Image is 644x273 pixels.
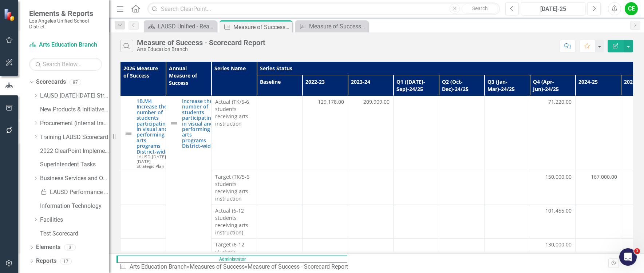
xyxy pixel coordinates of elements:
span: LAUSD [DATE]-[DATE] Strategic Plan [137,154,167,169]
td: Double-Click to Edit [530,239,576,273]
td: Double-Click to Edit [348,96,394,171]
span: 209,909.00 [363,98,390,106]
td: Double-Click to Edit [485,239,530,273]
a: Scorecards [36,78,66,86]
a: Procurement (internal tracking for CPO, CBO only) [40,119,109,128]
input: Search ClearPoint... [147,3,500,15]
td: Double-Click to Edit [257,96,303,171]
span: Target (6-12 students receiving arts instruction) [215,241,253,270]
td: Double-Click to Edit [394,205,439,239]
a: LAUSD Performance Meter [40,188,109,197]
div: [DATE]-25 [524,5,583,13]
td: Double-Click to Edit [303,96,348,171]
a: Measures of Success [190,263,245,270]
td: Double-Click to Edit [530,96,576,171]
td: Double-Click to Edit [394,239,439,273]
span: 71,220.00 [548,98,572,106]
td: Double-Click to Edit [212,171,257,205]
td: Double-Click to Edit [576,239,621,273]
td: Double-Click to Edit [439,205,485,239]
td: Double-Click to Edit [348,239,394,273]
div: LAUSD Unified - Ready for the World [158,22,215,31]
img: ClearPoint Strategy [4,8,16,21]
a: Arts Education Branch [130,263,187,270]
a: Arts Education Branch [29,41,102,49]
input: Search Below... [29,58,102,71]
button: CE [625,2,638,15]
button: Search [462,4,498,14]
a: LAUSD Unified - Ready for the World [146,22,215,31]
span: 150,000.00 [545,173,572,181]
span: Elements & Reports [29,9,102,18]
td: Double-Click to Edit [439,239,485,273]
td: Double-Click to Edit [576,96,621,171]
td: Double-Click to Edit [348,205,394,239]
a: Reports [36,257,56,265]
a: Measure of Success - Scorecard Report [297,22,366,31]
div: 97 [70,79,81,85]
span: Search [472,5,488,11]
a: New Products & Initiatives 2024-25 [40,106,109,114]
td: Double-Click to Edit Right Click for Context Menu [120,96,166,171]
td: Double-Click to Edit [212,239,257,273]
div: Measure of Success - Scorecard Report [137,39,265,47]
td: Double-Click to Edit [303,239,348,273]
td: Double-Click to Edit [439,171,485,205]
td: Double-Click to Edit [576,205,621,239]
span: 1 [634,248,640,254]
span: 129,178.00 [318,98,344,106]
td: Double-Click to Edit [439,96,485,171]
td: Double-Click to Edit [212,96,257,171]
td: Double-Click to Edit [212,205,257,239]
a: 2022 ClearPoint Implementation [40,147,109,155]
span: 101,455.00 [545,207,572,214]
a: Elements [36,243,60,252]
a: Increase the number of students participating in visual and performing arts programs District-wide [182,98,214,149]
span: Actual (6-12 students receiving arts instruction) [215,207,253,236]
a: Training LAUSD Scorecard [40,133,109,142]
span: 167,000.00 [591,173,617,181]
div: Arts Education Branch [137,47,265,52]
span: Actual (TK/5-6 students receiving arts instruction [215,98,253,127]
a: Business Services and Operations [40,174,109,183]
td: Double-Click to Edit [485,205,530,239]
iframe: Intercom live chat [619,248,637,266]
td: Double-Click to Edit [485,96,530,171]
td: Double-Click to Edit [257,205,303,239]
div: Measure of Success - Scorecard Report [248,263,348,270]
span: Target (TK/5-6 students receiving arts instruction [215,173,253,202]
td: Double-Click to Edit [394,171,439,205]
div: 3 [64,244,76,250]
td: Double-Click to Edit [576,171,621,205]
td: Double-Click to Edit [394,96,439,171]
td: Double-Click to Edit [348,171,394,205]
div: » » [119,263,351,271]
td: Double-Click to Edit [303,205,348,239]
td: Double-Click to Edit [303,171,348,205]
a: Information Technology [40,202,109,210]
a: 1B.M4 Increase the number of students participating in visual and performing arts programs Distri... [137,98,169,154]
small: Los Angeles Unified School District [29,18,102,30]
div: Measure of Success - Scorecard Report [233,23,291,32]
span: Administrator [116,256,347,263]
td: Double-Click to Edit [257,239,303,273]
img: Not Defined [124,129,133,138]
img: Not Defined [170,119,178,128]
a: Test Scorecard [40,230,109,238]
td: Double-Click to Edit [530,205,576,239]
span: 130,000.00 [545,241,572,248]
div: 17 [60,258,72,264]
td: Double-Click to Edit [485,171,530,205]
td: Double-Click to Edit [257,171,303,205]
button: [DATE]-25 [521,2,585,15]
td: Double-Click to Edit [530,171,576,205]
a: Superintendent Tasks [40,161,109,169]
a: Facilities [40,216,109,224]
div: Measure of Success - Scorecard Report [309,22,366,31]
a: LAUSD [DATE]-[DATE] Strategic Plan [40,92,109,100]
